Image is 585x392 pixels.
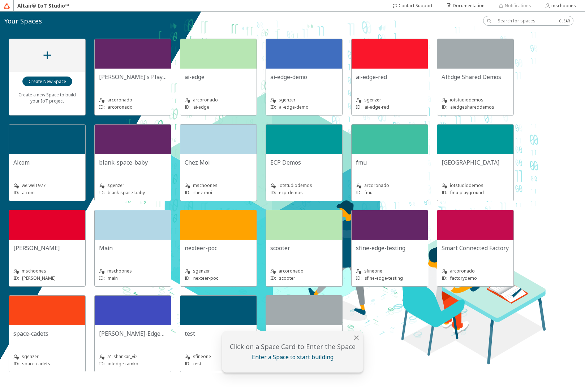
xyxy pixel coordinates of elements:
[226,353,359,361] unity-typography: Enter a Space to start building
[270,182,338,189] unity-typography: iotstudiodemos
[99,96,167,104] unity-typography: arcoronado
[185,244,252,252] unity-typography: nexteer-poc
[450,275,477,281] p: factorydemo
[99,104,105,110] p: ID:
[365,104,389,110] p: ai-edge-red
[193,361,201,367] p: test
[185,275,190,281] p: ID:
[193,190,212,196] p: chez-moi
[185,104,190,110] p: ID:
[99,275,105,281] p: ID:
[13,158,81,166] unity-typography: Alcom
[356,73,423,81] unity-typography: ai-edge-red
[185,190,190,196] p: ID:
[13,267,81,275] unity-typography: mschoones
[450,104,494,110] p: aiedgeshareddemos
[226,342,359,351] unity-typography: Click on a Space Card to Enter the Space
[13,244,81,252] unity-typography: [PERSON_NAME]
[99,158,167,166] unity-typography: blank-space-baby
[13,275,19,281] p: ID:
[108,361,138,367] p: iotedge-tamko
[270,158,338,166] unity-typography: ECP Demos
[99,244,167,252] unity-typography: Main
[13,330,81,337] unity-typography: space-cadets
[108,190,145,196] p: blank-space-baby
[185,158,252,166] unity-typography: Chez Moi
[270,267,338,275] unity-typography: arcoronado
[356,244,423,252] unity-typography: sfine-edge-testing
[99,353,167,360] unity-typography: a1:shankar_vi2
[356,275,362,281] p: ID:
[99,73,167,81] unity-typography: [PERSON_NAME]'s Playground
[185,267,252,275] unity-typography: sgenzer
[13,190,19,196] p: ID:
[279,275,295,281] p: scooter
[442,190,447,196] p: ID:
[442,73,509,81] unity-typography: AIEdge Shared Demos
[356,182,423,189] unity-typography: arcoronado
[99,182,167,189] unity-typography: sgenzer
[270,244,338,252] unity-typography: scooter
[270,330,338,337] unity-typography: Vulcan Cars
[270,96,338,104] unity-typography: sgenzer
[356,158,423,166] unity-typography: fmu
[13,182,81,189] unity-typography: weiwei1977
[22,190,35,196] p: alcom
[442,275,447,281] p: ID:
[356,96,423,104] unity-typography: sgenzer
[270,104,276,110] p: ID:
[99,267,167,275] unity-typography: mschoones
[22,275,56,281] p: [PERSON_NAME]
[13,361,19,367] p: ID:
[185,96,252,104] unity-typography: arcoronado
[99,361,105,367] p: ID:
[193,275,218,281] p: nexteer-poc
[99,330,167,337] unity-typography: [PERSON_NAME]-EdgeApps
[365,275,403,281] p: sfine-edge-testing
[185,73,252,81] unity-typography: ai-edge
[270,275,276,281] p: ID:
[356,267,423,275] unity-typography: sfineone
[270,73,338,81] unity-typography: ai-edge-demo
[13,87,81,109] unity-typography: Create a new Space to build your IoT project
[442,244,509,252] unity-typography: Smart Connected Factory
[442,104,447,110] p: ID:
[193,104,209,110] p: ai-edge
[22,361,50,367] p: space-cadets
[442,158,509,166] unity-typography: [GEOGRAPHIC_DATA]
[270,190,276,196] p: ID:
[365,190,373,196] p: fmu
[356,190,362,196] p: ID:
[279,104,309,110] p: ai-edge-demo
[279,190,303,196] p: ecp-demos
[108,275,118,281] p: main
[108,104,133,110] p: arcoronado
[442,267,509,275] unity-typography: arcoronado
[185,353,252,360] unity-typography: sfineone
[185,182,252,189] unity-typography: mschoones
[450,190,484,196] p: fmu-playground
[99,190,105,196] p: ID:
[13,353,81,360] unity-typography: sgenzer
[442,182,509,189] unity-typography: iotstudiodemos
[356,104,362,110] p: ID:
[185,330,252,337] unity-typography: test
[442,96,509,104] unity-typography: iotstudiodemos
[185,361,190,367] p: ID:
